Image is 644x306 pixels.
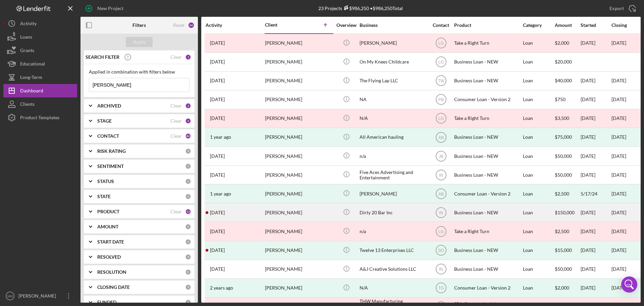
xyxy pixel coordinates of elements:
[185,284,191,290] div: 0
[210,172,225,178] time: 2025-08-19 15:20
[265,128,332,146] div: [PERSON_NAME]
[185,118,191,124] div: 5
[555,110,580,127] div: $3,500
[7,294,13,298] text: MM
[611,153,626,159] time: [DATE]
[454,147,521,165] div: Business Loan - NEW
[360,110,427,127] div: N/A
[360,260,427,278] div: A&J Creative Solutions LLC
[454,53,521,71] div: Business Loan - NEW
[97,194,111,199] b: STATE
[454,185,521,203] div: Consumer Loan - Version 2
[360,204,427,221] div: Dirty 20 Bar Inc
[3,44,77,57] button: Grants
[3,57,77,71] a: Educational
[97,285,130,290] b: CLOSING DATE
[523,279,554,297] div: Loan
[3,111,77,124] button: Product Templates
[188,22,195,29] div: 64
[265,166,332,184] div: [PERSON_NAME]
[555,242,580,259] div: $15,000
[581,222,611,240] div: [DATE]
[185,193,191,200] div: 0
[581,204,611,221] div: [DATE]
[523,110,554,127] div: Loan
[439,267,443,272] text: IN
[454,222,521,240] div: Take a Right Turn
[97,239,124,245] b: START DATE
[611,115,626,121] time: [DATE]
[360,242,427,259] div: Twelve 13 Enterprises LLC
[555,185,580,203] div: $2,500
[523,34,554,52] div: Loan
[173,23,184,28] div: Reset
[555,59,572,64] span: $20,000
[438,229,443,234] text: LG
[454,34,521,52] div: Take a Right Turn
[97,2,123,15] div: New Project
[555,34,580,52] div: $2,000
[210,248,225,253] time: 2025-02-03 19:07
[210,210,225,215] time: 2025-06-03 18:35
[20,17,37,32] div: Activity
[265,279,332,297] div: [PERSON_NAME]
[603,2,641,15] button: Export
[210,191,231,196] time: 2024-05-23 01:33
[185,299,191,305] div: 0
[523,204,554,221] div: Loan
[581,110,611,127] div: [DATE]
[185,239,191,245] div: 0
[3,17,77,30] button: Activity
[97,148,126,154] b: RISK RATING
[555,78,572,83] span: $40,000
[97,300,116,305] b: FUNDED
[20,30,32,45] div: Loans
[97,118,112,124] b: STAGE
[360,128,427,146] div: All American hauling
[611,228,626,234] time: [DATE]
[611,285,626,291] div: [DATE]
[555,210,575,215] span: $150,000
[185,163,191,169] div: 0
[523,91,554,108] div: Loan
[185,54,191,60] div: 1
[97,164,124,169] b: SENTIMENT
[581,185,611,203] div: 5/17/24
[265,110,332,127] div: [PERSON_NAME]
[523,242,554,259] div: Loan
[555,96,566,102] span: $750
[265,185,332,203] div: [PERSON_NAME]
[611,96,626,102] time: [DATE]
[523,72,554,90] div: Loan
[185,224,191,230] div: 0
[20,44,34,59] div: Grants
[20,111,59,126] div: Product Templates
[555,23,580,28] div: Amount
[318,5,403,11] div: 23 Projects • $986,250 Total
[581,260,611,278] div: [DATE]
[555,279,580,297] div: $2,000
[185,148,191,154] div: 0
[581,72,611,90] div: [DATE]
[523,23,554,28] div: Category
[611,134,626,140] div: [DATE]
[611,40,626,46] time: [DATE]
[360,222,427,240] div: n/a
[523,147,554,165] div: Loan
[360,147,427,165] div: n/a
[523,128,554,146] div: Loan
[210,97,225,102] time: 2025-01-14 20:41
[97,224,118,229] b: AMOUNT
[265,147,332,165] div: [PERSON_NAME]
[185,103,191,109] div: 2
[20,57,45,72] div: Educational
[3,84,77,97] button: Dashboard
[523,53,554,71] div: Loan
[555,266,572,272] span: $50,000
[342,5,369,11] div: $986,250
[265,72,332,90] div: [PERSON_NAME]
[454,72,521,90] div: Business Loan - NEW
